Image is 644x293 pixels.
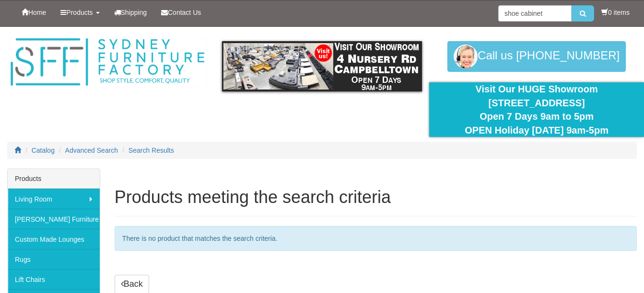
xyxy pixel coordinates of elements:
a: Rugs [8,249,100,269]
a: Living Room [8,189,100,209]
a: Search Results [129,146,174,154]
span: Contact Us [168,9,201,16]
span: Products [66,9,93,16]
div: There is no product that matches the search criteria. [115,226,637,251]
img: showroom.gif [222,41,422,91]
h1: Products meeting the search criteria [115,188,637,207]
span: Home [28,9,46,16]
a: Products [53,0,106,24]
input: Site search [498,5,572,22]
a: Catalog [32,146,55,154]
span: Shipping [121,9,147,16]
a: Custom Made Lounges [8,229,100,249]
a: Lift Chairs [8,269,100,289]
li: 0 items [601,8,630,17]
a: Advanced Search [65,146,118,154]
a: Shipping [107,0,154,24]
img: Sydney Furniture Factory [7,36,208,88]
a: Home [14,0,53,24]
a: [PERSON_NAME] Furniture [8,209,100,229]
div: Visit Our HUGE Showroom [STREET_ADDRESS] Open 7 Days 9am to 5pm OPEN Holiday [DATE] 9am-5pm [436,82,637,137]
a: Contact Us [154,0,208,24]
div: Products [8,169,100,189]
